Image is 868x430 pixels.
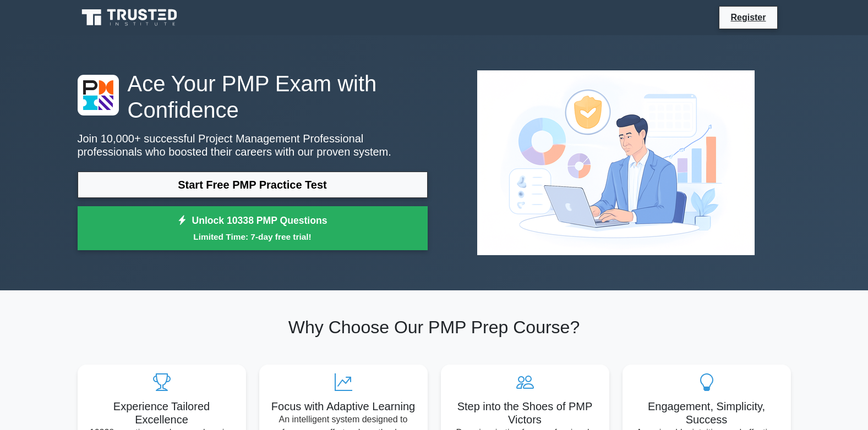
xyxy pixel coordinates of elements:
small: Limited Time: 7-day free trial! [91,230,414,243]
img: Project Management Professional Preview [468,62,763,264]
h5: Engagement, Simplicity, Success [631,400,782,426]
a: Start Free PMP Practice Test [78,172,428,198]
p: Join 10,000+ successful Project Management Professional professionals who boosted their careers w... [78,132,428,158]
a: Unlock 10338 PMP QuestionsLimited Time: 7-day free trial! [78,206,428,250]
h5: Step into the Shoes of PMP Victors [450,400,600,426]
h5: Focus with Adaptive Learning [268,400,419,413]
a: Register [724,10,772,24]
h5: Experience Tailored Excellence [86,400,237,426]
h2: Why Choose Our PMP Prep Course? [78,317,791,338]
h1: Ace Your PMP Exam with Confidence [78,70,428,123]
